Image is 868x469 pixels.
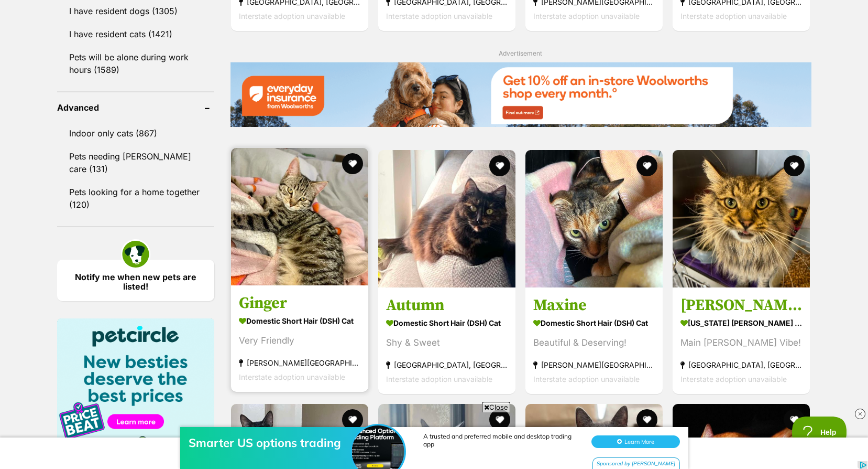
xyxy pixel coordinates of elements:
[57,46,214,81] a: Pets will be alone during work hours (1589)
[386,11,492,20] span: Interstate adoption unavailable
[680,11,787,20] span: Interstate adoption unavailable
[533,11,640,20] span: Interstate adoption unavailable
[680,358,802,372] strong: [GEOGRAPHIC_DATA], [GEOGRAPHIC_DATA]
[230,62,811,126] img: Everyday Insurance promotional banner
[680,336,802,350] div: Main [PERSON_NAME] Vibe!
[533,358,655,372] strong: [PERSON_NAME][GEOGRAPHIC_DATA]
[378,287,515,394] a: Autumn Domestic Short Hair (DSH) Cat Shy & Sweet [GEOGRAPHIC_DATA], [GEOGRAPHIC_DATA] Interstate ...
[680,375,787,383] span: Interstate adoption unavailable
[423,26,580,42] div: A trusted and preferred mobile and desktop trading app
[533,375,640,383] span: Interstate adoption unavailable
[239,313,360,328] strong: Domestic Short Hair (DSH) Cat
[489,155,510,176] button: favourite
[239,372,345,381] span: Interstate adoption unavailable
[636,155,657,176] button: favourite
[386,315,508,331] strong: Domestic Short Hair (DSH) Cat
[386,375,492,383] span: Interstate adoption unavailable
[239,356,360,370] strong: [PERSON_NAME][GEOGRAPHIC_DATA]
[231,285,368,392] a: Ginger Domestic Short Hair (DSH) Cat Very Friendly [PERSON_NAME][GEOGRAPHIC_DATA] Interstate adop...
[239,334,360,348] div: Very Friendly
[673,150,810,287] img: Rodney - Maine Coon Cat
[57,23,214,45] a: I have resident cats (1421)
[855,409,865,419] img: close_rtb.svg
[57,260,214,301] a: Notify me when new pets are listed!
[189,29,356,44] div: Smarter US options trading
[239,11,345,20] span: Interstate adoption unavailable
[482,402,510,412] span: Close
[378,150,515,287] img: Autumn - Domestic Short Hair (DSH) Cat
[230,62,811,129] a: Everyday Insurance promotional banner
[533,295,655,315] h3: Maxine
[57,122,214,144] a: Indoor only cats (867)
[680,295,802,315] h3: [PERSON_NAME]
[533,336,655,350] div: Beautiful & Deserving!
[592,51,680,65] div: Sponsored by [PERSON_NAME]
[57,103,214,112] header: Advanced
[680,315,802,331] strong: [US_STATE] [PERSON_NAME] Cat
[533,315,655,331] strong: Domestic Short Hair (DSH) Cat
[499,49,542,57] span: Advertisement
[386,336,508,350] div: Shy & Sweet
[352,19,404,72] img: Smarter US options trading
[231,148,368,285] img: Ginger - Domestic Short Hair (DSH) Cat
[342,153,363,174] button: favourite
[784,155,805,176] button: favourite
[57,145,214,180] a: Pets needing [PERSON_NAME] care (131)
[525,287,663,394] a: Maxine Domestic Short Hair (DSH) Cat Beautiful & Deserving! [PERSON_NAME][GEOGRAPHIC_DATA] Inters...
[525,150,663,287] img: Maxine - Domestic Short Hair (DSH) Cat
[673,287,810,394] a: [PERSON_NAME] [US_STATE] [PERSON_NAME] Cat Main [PERSON_NAME] Vibe! [GEOGRAPHIC_DATA], [GEOGRAPHI...
[57,181,214,216] a: Pets looking for a home together (120)
[386,295,508,315] h3: Autumn
[591,29,680,42] button: Learn More
[239,293,360,313] h3: Ginger
[386,358,508,372] strong: [GEOGRAPHIC_DATA], [GEOGRAPHIC_DATA]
